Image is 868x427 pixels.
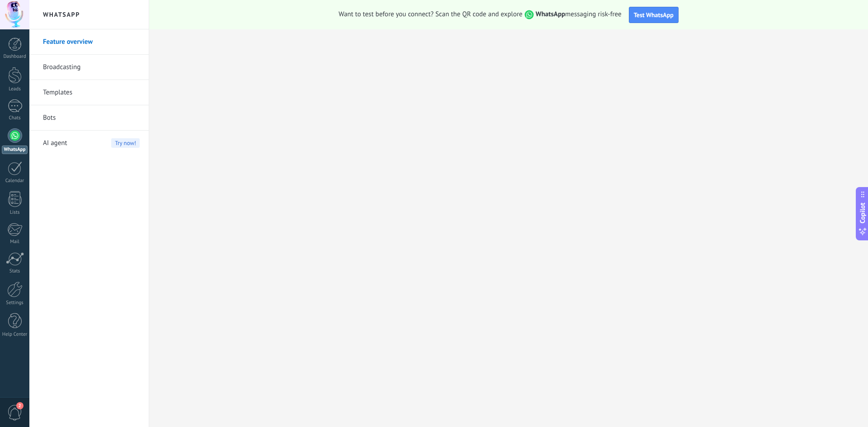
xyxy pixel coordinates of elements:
li: Bots [29,105,149,131]
li: Templates [29,80,149,105]
span: Copilot [858,202,867,223]
strong: WhatsApp [536,10,565,19]
div: Lists [2,210,28,216]
span: Want to test before you connect? Scan the QR code and explore messaging risk-free [339,10,622,19]
div: WhatsApp [2,145,28,154]
div: Chats [2,115,28,121]
a: Feature overview [43,29,140,55]
button: Test WhatsApp [629,7,679,23]
div: Mail [2,239,28,245]
a: Bots [43,105,140,131]
span: Try now! [111,138,140,148]
div: Help Center [2,332,28,338]
li: AI agent [29,131,149,155]
div: Settings [2,300,28,306]
div: Stats [2,268,28,274]
li: Broadcasting [29,55,149,80]
div: Calendar [2,178,28,184]
li: Feature overview [29,29,149,55]
a: Broadcasting [43,55,140,80]
a: Templates [43,80,140,105]
span: AI agent [43,131,67,156]
span: Test WhatsApp [634,11,674,19]
div: Leads [2,86,28,92]
div: Dashboard [2,54,28,60]
a: AI agent Try now! [43,131,140,156]
span: 2 [16,402,24,409]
